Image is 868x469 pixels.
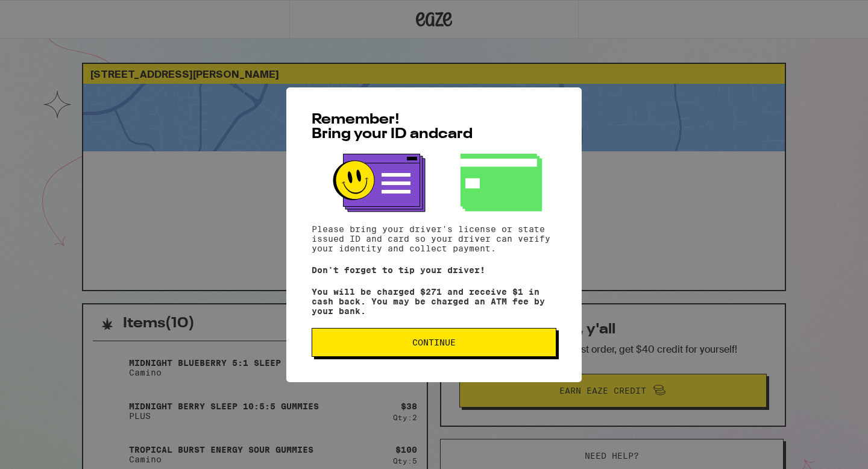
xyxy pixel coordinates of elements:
[312,113,473,142] span: Remember! Bring your ID and card
[412,338,456,347] span: Continue
[312,265,556,275] p: Don't forget to tip your driver!
[312,287,556,316] p: You will be charged $271 and receive $1 in cash back. You may be charged an ATM fee by your bank.
[7,8,87,18] span: Hi. Need any help?
[312,224,556,253] p: Please bring your driver's license or state issued ID and card so your driver can verify your ide...
[312,328,556,357] button: Continue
